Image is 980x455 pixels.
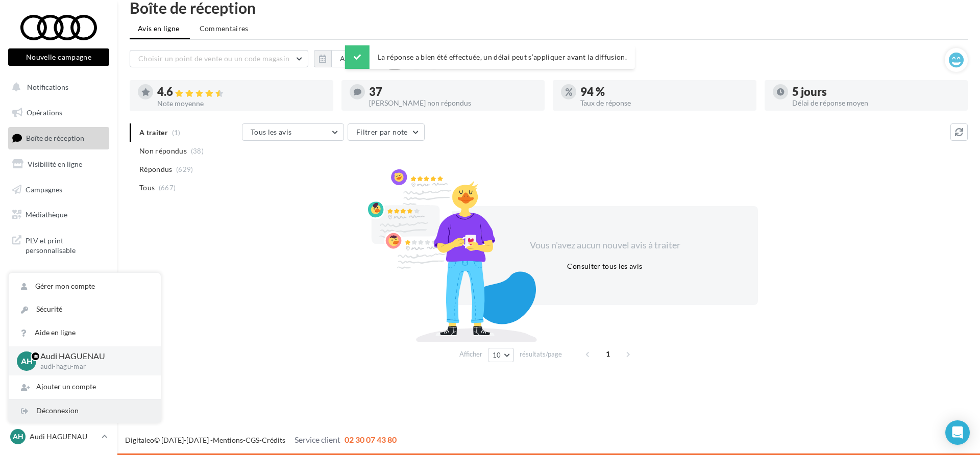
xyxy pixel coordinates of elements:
span: 02 30 07 43 80 [345,435,397,444]
button: Notifications [6,77,107,98]
span: Commentaires [200,23,249,34]
span: 1 [600,346,616,362]
span: Visibilité en ligne [28,160,82,168]
a: CGS [246,436,259,444]
span: Opérations [27,108,62,117]
span: Boîte de réception [26,134,84,142]
span: PLV et print personnalisable [26,234,105,256]
div: Déconnexion [9,399,161,422]
a: Gérer mon compte [9,275,161,298]
a: Boîte de réception [6,127,111,149]
a: Digitaleo [125,436,154,444]
span: (667) [159,184,176,192]
span: Campagnes [26,185,62,193]
button: Consulter tous les avis [563,260,646,272]
button: Au total [314,50,376,67]
p: Audi HAGUENAU [30,432,97,442]
div: 4.6 [157,86,325,98]
div: Ajouter un compte [9,375,161,398]
div: 37 [369,86,537,97]
span: Médiathèque [26,210,67,219]
p: Audi HAGUENAU [40,350,144,362]
button: Au total [331,50,376,67]
span: AH [21,355,33,367]
a: Opérations [6,102,111,123]
div: Note moyenne [157,100,325,107]
span: Service client [295,435,340,444]
div: Open Intercom Messenger [945,420,970,445]
a: Médiathèque [6,204,111,225]
button: Filtrer par note [348,123,425,141]
div: La réponse a bien été effectuée, un délai peut s’appliquer avant la diffusion. [345,45,635,69]
span: Tous [139,183,155,193]
span: Afficher [459,349,482,359]
a: Campagnes [6,179,111,200]
span: Tous les avis [251,128,292,136]
a: Sécurité [9,298,161,321]
span: Choisir un point de vente ou un code magasin [138,54,289,63]
p: audi-hagu-mar [40,362,144,371]
button: Nouvelle campagne [8,48,109,66]
div: Taux de réponse [580,99,748,107]
button: Choisir un point de vente ou un code magasin [130,50,308,67]
span: Notifications [27,83,68,91]
div: Vous n'avez aucun nouvel avis à traiter [517,239,693,252]
div: [PERSON_NAME] non répondus [369,99,537,107]
button: 10 [488,348,514,362]
span: AH [13,432,23,442]
a: Aide en ligne [9,321,161,344]
div: 94 % [580,86,748,97]
a: Crédits [262,436,285,444]
span: Répondus [139,164,173,174]
span: © [DATE]-[DATE] - - - [125,436,397,444]
span: résultats/page [520,349,562,359]
div: Délai de réponse moyen [792,99,960,107]
a: Mentions [213,436,243,444]
button: Tous les avis [242,123,344,141]
a: AH Audi HAGUENAU [8,427,109,446]
span: (38) [191,147,204,155]
a: PLV et print personnalisable [6,230,111,260]
div: 5 jours [792,86,960,97]
span: Non répondus [139,146,187,156]
span: 10 [493,351,501,359]
span: (629) [176,165,193,173]
a: Visibilité en ligne [6,154,111,175]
